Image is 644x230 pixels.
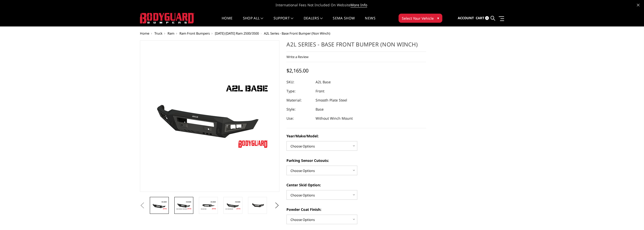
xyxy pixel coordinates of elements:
a: News [365,16,375,26]
a: More Info [350,3,367,8]
dt: Type: [286,87,312,96]
a: Home [222,16,233,26]
img: A2L Series - Base Front Bumper (Non Winch) [151,201,167,210]
dd: Base [316,105,324,114]
a: Home [140,31,149,36]
span: $2,165.00 [286,67,308,74]
img: A2L Series - Base Front Bumper (Non Winch) [176,201,192,210]
span: ▾ [437,15,439,21]
img: BODYGUARD BUMPERS [140,13,194,23]
dd: Smooth Plate Steel [316,96,347,105]
a: Dealers [304,16,323,26]
dd: Front [316,87,324,96]
dt: Use: [286,114,312,123]
button: Previous [139,202,146,209]
label: Parking Sensor Cutouts: [286,158,426,163]
dt: SKU: [286,78,312,87]
iframe: Chat Widget [619,206,644,230]
span: 0 [485,16,489,20]
a: Account [458,11,474,25]
dt: Material: [286,96,312,105]
img: A2L Series - Base Front Bumper (Non Winch) [250,202,265,209]
a: Ram [168,31,174,36]
label: Center Skid Option: [286,182,426,188]
a: shop all [243,16,263,26]
a: A2L Series - Base Front Bumper (Non Winch) [140,40,280,192]
a: [DATE]-[DATE] Ram 2500/3500 [215,31,259,36]
a: Support [274,16,294,26]
button: Next [273,202,281,209]
a: Cart 0 [476,11,489,25]
label: Year/Make/Model: [286,133,426,139]
a: Ram Front Bumpers [179,31,210,36]
span: A2L Series - Base Front Bumper (Non Winch) [264,31,330,36]
h1: A2L Series - Base Front Bumper (Non Winch) [286,40,426,52]
a: Truck [154,31,162,36]
img: A2L Series - Base Front Bumper (Non Winch) [200,201,216,210]
dt: Style: [286,105,312,114]
a: SEMA Show [333,16,355,26]
a: Write a Review [286,55,308,59]
label: Powder Coat Finish: [286,207,426,212]
img: A2L Series - Base Front Bumper (Non Winch) [225,201,241,210]
span: Select Your Vehicle [402,16,434,21]
button: Select Your Vehicle [399,14,442,23]
span: Cart [476,16,484,20]
dd: Without Winch Mount [316,114,353,123]
span: Account [458,16,474,20]
dd: A2L Base [316,78,331,87]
